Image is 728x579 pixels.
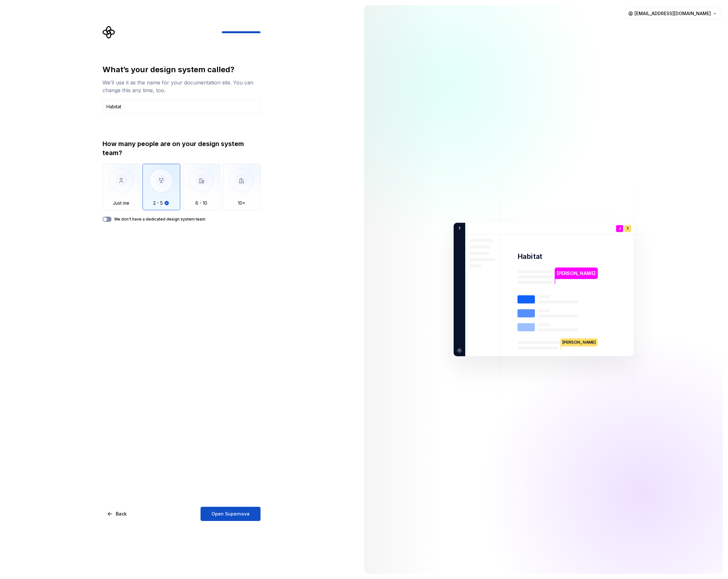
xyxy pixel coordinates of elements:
div: How many people are on your design system team? [103,139,261,157]
p: Habitat [517,252,542,261]
span: Back [116,511,127,517]
svg: Supernova Logo [103,26,115,39]
button: Back [103,507,132,521]
p: [PERSON_NAME] [557,270,595,277]
button: Open Supernova [201,507,261,521]
input: Design system name [103,99,261,113]
span: Open Supernova [212,511,250,517]
div: T [624,225,631,232]
div: What’s your design system called? [103,64,261,75]
p: J [618,227,620,231]
p: [PERSON_NAME] [561,338,597,346]
label: We don't have a dedicated design system team [114,217,205,222]
button: [EMAIL_ADDRESS][DOMAIN_NAME] [625,8,720,19]
div: We’ll use it as the name for your documentation site. You can change this any time, too. [103,79,261,94]
span: [EMAIL_ADDRESS][DOMAIN_NAME] [635,10,711,17]
p: T [456,226,461,231]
